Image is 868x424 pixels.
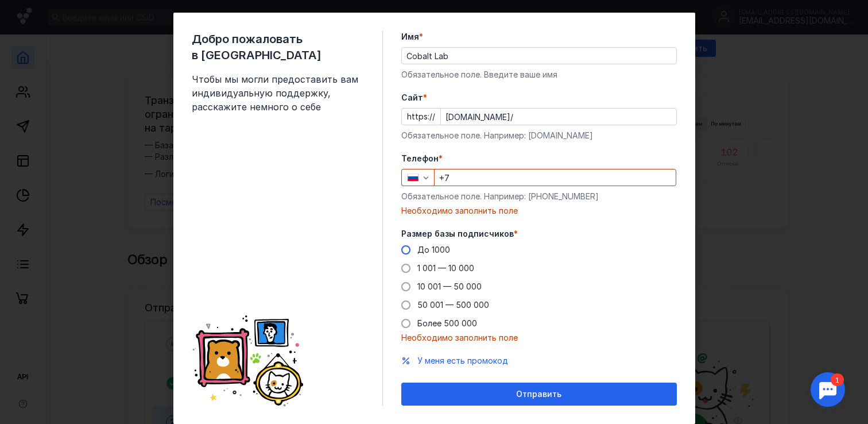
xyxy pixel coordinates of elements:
span: 10 001 — 50 000 [417,282,482,291]
div: 1 [26,7,39,20]
span: 1 001 — 10 000 [417,263,474,273]
span: Телефон [401,153,439,164]
div: Необходимо заполнить поле [401,332,677,344]
span: У меня есть промокод [417,356,508,365]
span: До 1000 [417,245,450,255]
span: Cайт [401,92,423,103]
span: Имя [401,31,419,43]
div: Необходимо заполнить поле [401,205,677,217]
div: Обязательное поле. Введите ваше имя [401,69,677,80]
div: Обязательное поле. Например: [DOMAIN_NAME] [401,130,677,141]
span: Размер базы подписчиков [401,228,514,240]
span: Более 500 000 [417,318,477,328]
span: Чтобы мы могли предоставить вам индивидуальную поддержку, расскажите немного о себе [192,72,364,114]
div: Обязательное поле. Например: [PHONE_NUMBER] [401,191,677,202]
span: Добро пожаловать в [GEOGRAPHIC_DATA] [192,31,364,63]
span: 50 001 — 500 000 [417,300,489,310]
span: Отправить [516,390,561,399]
button: Отправить [401,383,677,406]
button: У меня есть промокод [417,355,508,367]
